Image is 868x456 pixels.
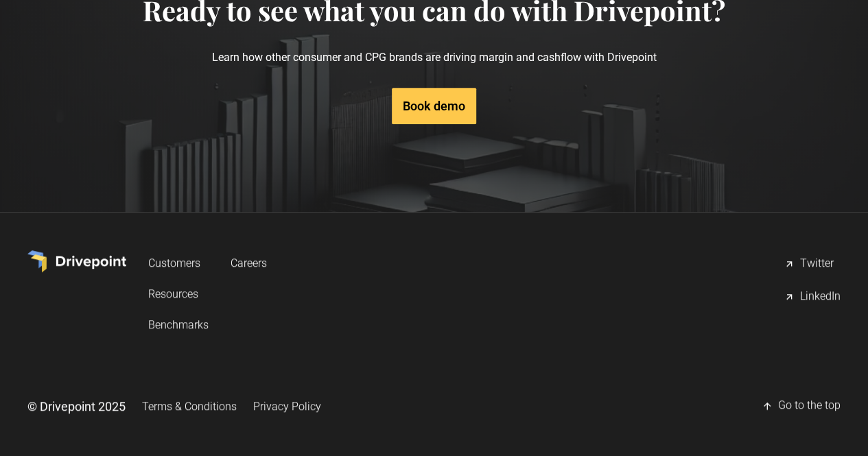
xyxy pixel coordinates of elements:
[253,394,321,419] a: Privacy Policy
[784,283,841,311] a: LinkedIn
[142,394,237,419] a: Terms & Conditions
[762,392,841,420] a: Go to the top
[148,312,209,337] a: Benchmarks
[778,398,841,414] div: Go to the top
[800,256,834,272] div: Twitter
[143,27,725,88] p: Learn how other consumer and CPG brands are driving margin and cashflow with Drivepoint
[231,250,267,276] a: Careers
[392,88,476,124] a: Book demo
[27,398,126,415] div: © Drivepoint 2025
[148,250,209,276] a: Customers
[800,289,841,305] div: LinkedIn
[784,250,841,278] a: Twitter
[148,281,209,307] a: Resources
